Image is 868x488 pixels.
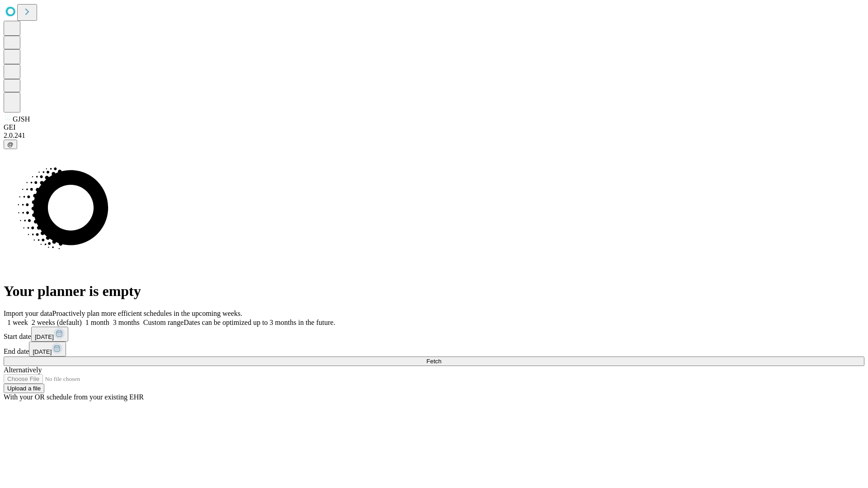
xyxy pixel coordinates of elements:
span: Import your data [4,310,52,317]
span: With your OR schedule from your existing EHR [4,393,144,401]
span: [DATE] [33,348,52,355]
span: 1 week [7,319,28,326]
span: Proactively plan more efficient schedules in the upcoming weeks. [52,310,242,317]
h1: Your planner is empty [4,283,864,300]
div: End date [4,342,864,357]
span: 3 months [113,319,140,326]
button: Fetch [4,357,864,366]
span: GJSH [13,115,30,123]
button: Upload a file [4,384,44,393]
span: 1 month [85,319,109,326]
span: 2 weeks (default) [32,319,82,326]
span: Fetch [426,358,441,365]
span: Dates can be optimized up to 3 months in the future. [184,319,335,326]
span: Custom range [143,319,184,326]
span: [DATE] [35,333,54,340]
button: [DATE] [31,327,68,342]
span: @ [7,141,14,148]
div: Start date [4,327,864,342]
div: 2.0.241 [4,131,864,140]
button: [DATE] [29,342,66,357]
span: Alternatively [4,366,42,374]
button: @ [4,140,17,149]
div: GEI [4,123,864,131]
